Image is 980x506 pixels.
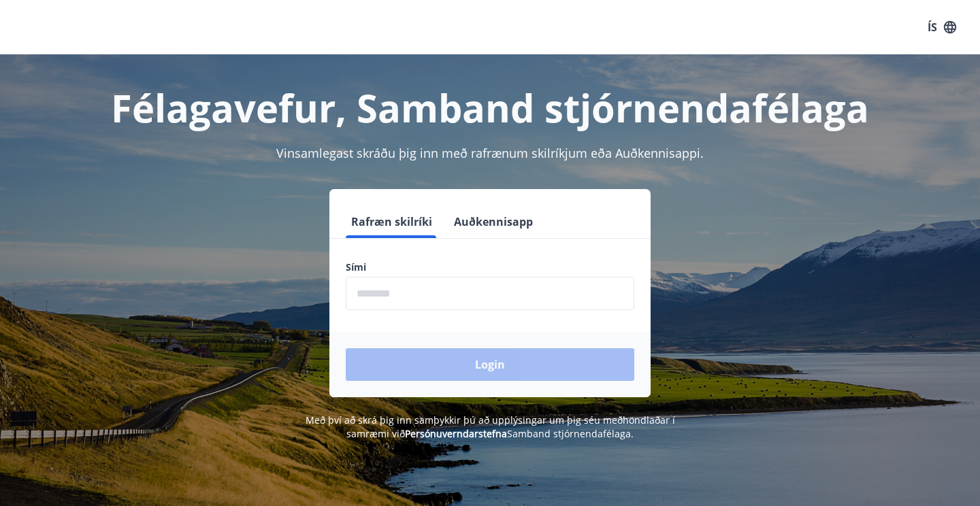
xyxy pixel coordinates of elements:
[276,145,704,161] span: Vinsamlegast skráðu þig inn með rafrænum skilríkjum eða Auðkennisappi.
[448,205,538,238] button: Auðkennisapp
[16,82,964,133] h1: Félagavefur, Samband stjórnendafélaga
[346,260,634,274] label: Sími
[346,205,438,238] button: Rafræn skilríki
[306,414,675,440] span: Með því að skrá þig inn samþykkir þú að upplýsingar um þig séu meðhöndlaðar í samræmi við Samband...
[920,15,964,39] button: ÍS
[405,427,507,440] a: Persónuverndarstefna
